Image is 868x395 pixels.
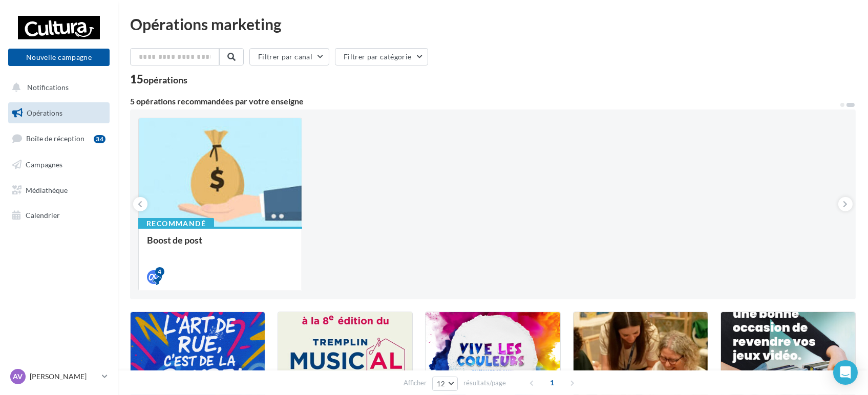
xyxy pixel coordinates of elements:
a: Calendrier [6,205,112,226]
span: 1 [544,375,560,391]
a: Boîte de réception34 [6,127,112,149]
span: Opérations [27,108,62,117]
div: 34 [94,135,105,143]
button: Filtrer par catégorie [335,48,428,65]
div: Boost de post [147,235,293,255]
a: Campagnes [6,154,112,175]
span: Campagnes [26,160,62,169]
a: Opérations [6,102,112,124]
span: 12 [437,380,446,388]
div: Open Intercom Messenger [833,360,858,385]
div: Opérations marketing [130,16,856,32]
div: 4 [155,267,164,276]
span: Afficher [404,378,427,388]
span: résultats/page [463,378,506,388]
button: Nouvelle campagne [8,49,110,66]
span: Médiathèque [26,185,68,194]
div: opérations [143,75,187,84]
a: Médiathèque [6,180,112,201]
p: [PERSON_NAME] [30,371,98,382]
button: Filtrer par canal [249,48,329,65]
span: Notifications [27,83,69,92]
span: Calendrier [26,211,60,220]
span: Boîte de réception [26,134,84,143]
span: AV [13,371,23,382]
div: Recommandé [138,218,214,229]
button: Notifications [6,77,108,98]
a: AV [PERSON_NAME] [8,367,110,386]
div: 5 opérations recommandées par votre enseigne [130,97,839,105]
button: 12 [432,377,458,391]
div: 15 [130,74,187,85]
